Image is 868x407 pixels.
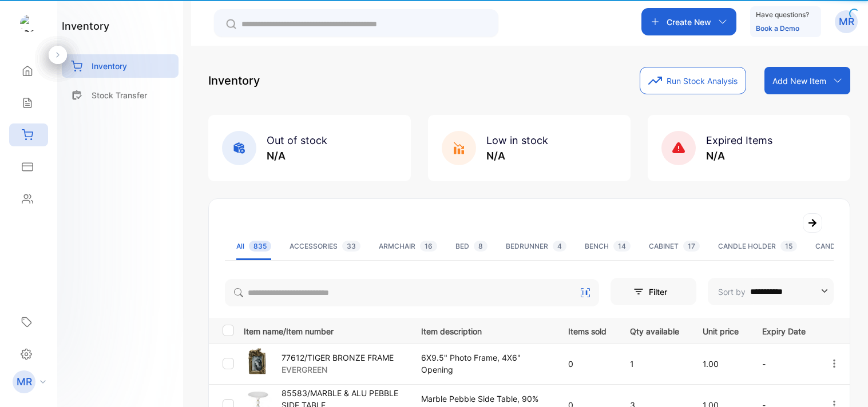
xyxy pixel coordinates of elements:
p: 6X9.5" Photo Frame, 4X6" Opening [421,352,545,376]
span: 16 [420,241,437,252]
div: All [236,241,271,252]
p: Item name/Item number [244,323,407,337]
button: Sort by [708,278,834,305]
div: CANDLE HOLDER [718,241,797,252]
span: 835 [249,241,271,252]
p: Sort by [718,286,746,298]
div: BED [455,241,487,252]
span: 1.00 [703,359,719,369]
p: 1 [630,358,679,370]
div: ACCESSORIES [290,241,360,252]
p: N/A [486,148,548,163]
button: Create New [641,8,736,35]
p: Add New Item [772,75,826,87]
button: Run Stock Analysis [640,67,746,94]
iframe: LiveChat chat widget [820,359,868,407]
p: 77612/TIGER BRONZE FRAME [282,352,394,364]
a: Book a Demo [756,24,799,33]
p: EVERGREEN [282,364,394,376]
span: 17 [683,241,700,252]
p: MR [839,14,854,29]
div: BEDRUNNER [506,241,566,252]
a: Inventory [62,54,179,78]
p: Create New [667,16,711,28]
span: Out of stock [267,134,327,146]
p: Unit price [703,323,739,337]
span: Low in stock [486,134,548,146]
p: - [762,358,806,370]
span: 4 [553,241,566,252]
p: N/A [267,148,327,163]
span: Expired Items [706,134,772,146]
div: CABINET [649,241,700,252]
span: 8 [474,241,487,252]
img: item [244,348,272,377]
p: Inventory [208,72,260,89]
button: MR [835,8,858,35]
h1: inventory [62,18,109,34]
img: logo [20,15,37,32]
p: Stock Transfer [92,89,147,101]
a: Stock Transfer [62,83,179,107]
p: N/A [706,148,772,163]
p: Expiry Date [762,323,806,337]
p: 0 [568,358,607,370]
p: Inventory [92,60,127,72]
span: 33 [342,241,360,252]
p: Qty available [630,323,679,337]
p: Have questions? [756,9,809,21]
p: MR [17,374,32,389]
div: BENCH [585,241,631,252]
div: ARMCHAIR [379,241,437,252]
span: 15 [780,241,797,252]
span: 14 [613,241,631,252]
p: Item description [421,323,545,337]
p: Items sold [568,323,607,337]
